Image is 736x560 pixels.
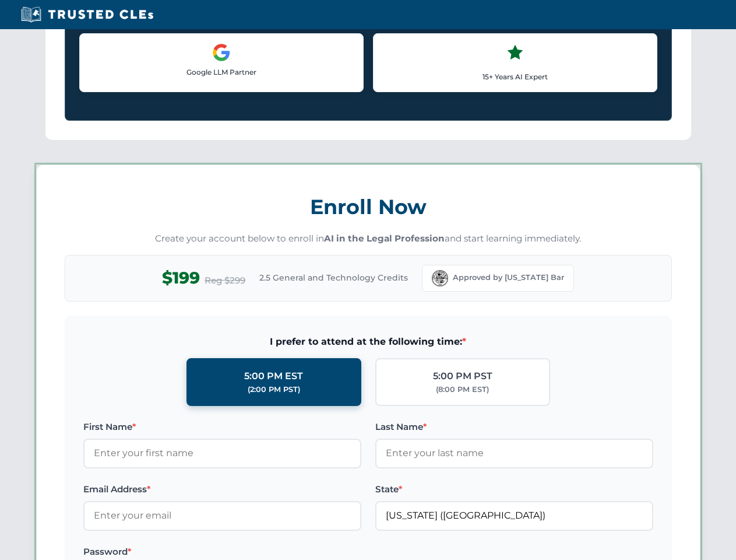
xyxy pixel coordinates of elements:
h3: Enroll Now [65,188,672,225]
span: I prefer to attend at the following time: [83,334,653,349]
label: Last Name [375,420,653,434]
div: (8:00 PM EST) [436,384,489,395]
input: Enter your first name [83,439,361,468]
span: $199 [162,265,200,291]
div: (2:00 PM PST) [248,384,300,395]
input: Enter your last name [375,439,653,468]
label: Email Address [83,482,361,496]
img: Google [212,43,231,62]
input: Florida (FL) [375,501,653,530]
p: Create your account below to enroll in and start learning immediately. [65,232,672,246]
div: 5:00 PM EST [244,369,303,384]
img: Florida Bar [432,270,448,286]
p: Google LLM Partner [89,66,354,78]
label: Password [83,545,361,559]
input: Enter your email [83,501,361,530]
img: Trusted CLEs [17,6,157,23]
label: State [375,482,653,496]
p: 15+ Years AI Expert [383,71,647,82]
span: Reg $299 [205,274,245,288]
strong: AI in the Legal Profession [324,233,445,244]
div: 5:00 PM PST [433,369,492,384]
span: Approved by [US_STATE] Bar [453,272,564,283]
span: 2.5 General and Technology Credits [259,271,408,284]
label: First Name [83,420,361,434]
